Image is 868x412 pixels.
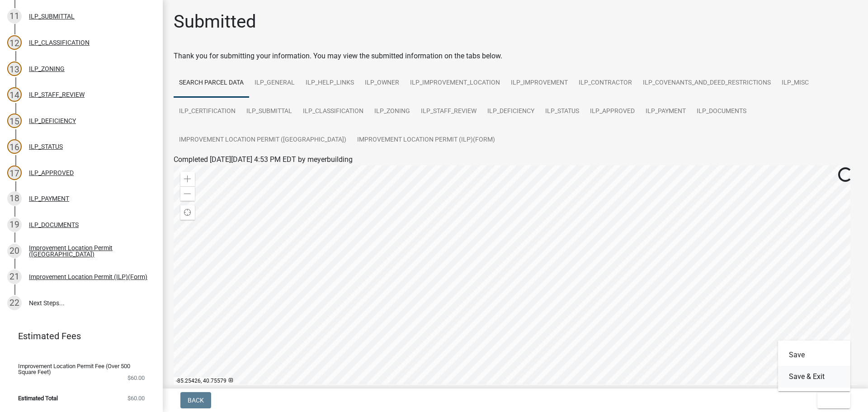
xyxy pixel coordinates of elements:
[778,341,850,391] div: Exit
[18,363,130,375] span: Improvement Location Permit Fee (Over 500 Square Feet)
[297,97,369,126] a: ILP_CLASSIFICATION
[29,91,85,98] div: ILP_STAFF_REVIEW
[127,395,145,401] span: $60.00
[29,245,148,257] div: Improvement Location Permit ([GEOGRAPHIC_DATA])
[640,97,691,126] a: ILP_PAYMENT
[7,270,22,284] div: 21
[249,69,300,98] a: ILP_GENERAL
[7,139,22,154] div: 16
[817,392,850,408] button: Exit
[415,97,482,126] a: ILP_STAFF_REVIEW
[174,126,352,155] a: Improvement Location Permit ([GEOGRAPHIC_DATA])
[7,327,148,345] a: Estimated Fees
[505,69,573,98] a: ILP_IMPROVEMENT
[29,170,74,176] div: ILP_APPROVED
[352,126,500,155] a: Improvement Location Permit (ILP)(Form)
[29,195,69,202] div: ILP_PAYMENT
[180,172,195,186] div: Zoom in
[29,222,79,228] div: ILP_DOCUMENTS
[7,191,22,206] div: 18
[300,69,359,98] a: ILP_HELP_LINKS
[127,375,145,381] span: $60.00
[7,35,22,50] div: 12
[637,69,776,98] a: ILP_COVENANTS_AND_DEED_RESTRICTIONS
[585,97,640,126] a: ILP_APPROVED
[691,97,752,126] a: ILP_DOCUMENTS
[573,69,637,98] a: ILP_CONTRACTOR
[180,392,211,408] button: Back
[29,118,76,124] div: ILP_DEFICIENCY
[7,244,22,258] div: 20
[29,274,147,280] div: Improvement Location Permit (ILP)(Form)
[7,166,22,180] div: 17
[174,155,353,164] span: Completed [DATE][DATE] 4:53 PM EDT by meyerbuilding
[7,62,22,76] div: 13
[174,11,256,33] h1: Submitted
[174,69,249,98] a: Search Parcel Data
[482,97,540,126] a: ILP_DEFICIENCY
[241,97,297,126] a: ILP_SUBMITTAL
[846,384,855,391] a: Esri
[359,69,405,98] a: ILP_OWNER
[825,397,838,404] span: Exit
[29,13,75,19] div: ILP_SUBMITTAL
[188,397,204,404] span: Back
[778,366,850,388] button: Save & Exit
[18,395,58,401] span: Estimated Total
[540,97,585,126] a: ILP_STATUS
[7,114,22,128] div: 15
[369,97,415,126] a: ILP_ZONING
[776,69,814,98] a: ILP_MISC
[7,9,22,24] div: 11
[174,384,813,391] div: [GEOGRAPHIC_DATA] IN Permitting
[180,186,195,201] div: Zoom out
[174,97,241,126] a: ILP_CERTIFICATION
[778,344,850,366] button: Save
[174,51,857,62] div: Thank you for submitting your information. You may view the submitted information on the tabs below.
[405,69,505,98] a: ILP_IMPROVEMENT_LOCATION
[29,143,63,150] div: ILP_STATUS
[29,39,90,46] div: ILP_CLASSIFICATION
[7,87,22,102] div: 14
[7,218,22,232] div: 19
[29,66,65,72] div: ILP_ZONING
[7,296,22,310] div: 22
[180,205,195,220] div: Find my location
